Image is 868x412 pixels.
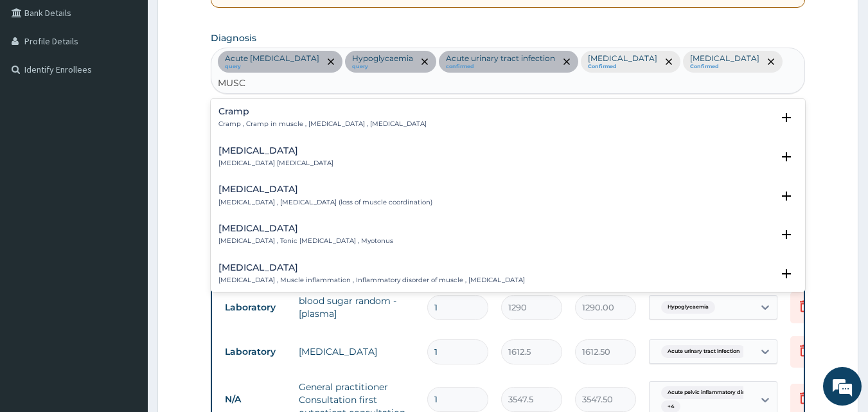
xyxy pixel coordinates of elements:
[779,149,794,165] i: open select status
[218,107,427,116] h4: Cramp
[292,339,421,364] td: [MEDICAL_DATA]
[292,288,421,327] td: blood sugar random - [plasma]
[661,345,746,358] span: Acute urinary tract infection
[218,184,432,194] h4: [MEDICAL_DATA]
[661,386,758,399] span: Acute pelvic inflammatory dise...
[75,124,177,254] span: We're online!
[218,388,292,411] td: N/A
[352,53,413,64] p: Hypoglycaemia
[218,263,525,273] h4: [MEDICAL_DATA]
[225,64,319,70] small: query
[690,53,759,64] p: [MEDICAL_DATA]
[690,64,759,70] small: Confirmed
[218,198,432,207] p: [MEDICAL_DATA] , [MEDICAL_DATA] (loss of muscle coordination)
[218,146,333,156] h4: [MEDICAL_DATA]
[218,120,427,129] p: Cramp , Cramp in muscle , [MEDICAL_DATA] , [MEDICAL_DATA]
[325,56,337,67] span: remove selection option
[6,275,245,320] textarea: Type your message and hit 'Enter'
[218,296,292,319] td: Laboratory
[588,53,657,64] p: [MEDICAL_DATA]
[218,159,333,168] p: [MEDICAL_DATA] [MEDICAL_DATA]
[779,227,794,242] i: open select status
[218,340,292,364] td: Laboratory
[419,56,430,67] span: remove selection option
[67,72,216,89] div: Chat with us now
[779,110,794,125] i: open select status
[588,64,657,70] small: Confirmed
[779,188,794,204] i: open select status
[218,276,525,285] p: [MEDICAL_DATA] , Muscle inflammation , Inflammatory disorder of muscle , [MEDICAL_DATA]
[765,56,777,67] span: remove selection option
[211,31,256,44] label: Diagnosis
[225,53,319,64] p: Acute [MEDICAL_DATA]
[211,6,242,37] div: Minimize live chat window
[446,64,555,70] small: confirmed
[352,64,413,70] small: query
[661,301,715,314] span: Hypoglycaemia
[24,64,52,96] img: d_794563401_company_1708531726252_794563401
[218,237,393,246] p: [MEDICAL_DATA] , Tonic [MEDICAL_DATA] , Myotonus
[779,266,794,282] i: open select status
[663,56,675,67] span: remove selection option
[446,53,555,64] p: Acute urinary tract infection
[561,56,572,67] span: remove selection option
[218,224,393,233] h4: [MEDICAL_DATA]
